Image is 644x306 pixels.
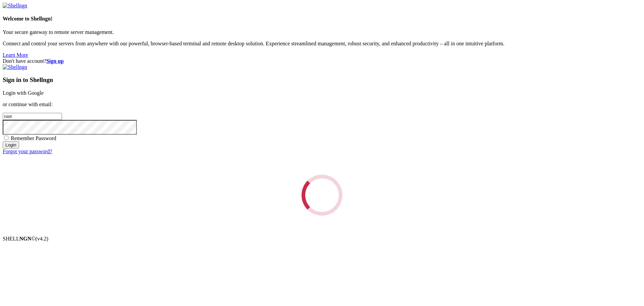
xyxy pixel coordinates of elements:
input: Email address [3,113,62,120]
span: SHELL © [3,236,48,242]
img: Shellngn [3,3,27,9]
input: Remember Password [4,136,8,140]
p: Your secure gateway to remote server management. [3,29,641,35]
h3: Sign in to Shellngn [3,76,641,84]
p: or continue with email: [3,101,641,107]
h4: Welcome to Shellngn! [3,16,641,22]
img: Shellngn [3,64,27,70]
a: Learn More [3,52,28,58]
div: Loading... [293,166,351,224]
a: Sign up [46,58,64,64]
div: Don't have account? [3,58,641,64]
span: Remember Password [11,135,56,141]
b: NGN [19,236,32,242]
p: Connect and control your servers from anywhere with our powerful, browser-based terminal and remo... [3,41,641,47]
input: Login [3,141,19,148]
a: Forgot your password? [3,148,52,154]
span: 4.2.0 [36,236,49,242]
a: Login with Google [3,90,44,96]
